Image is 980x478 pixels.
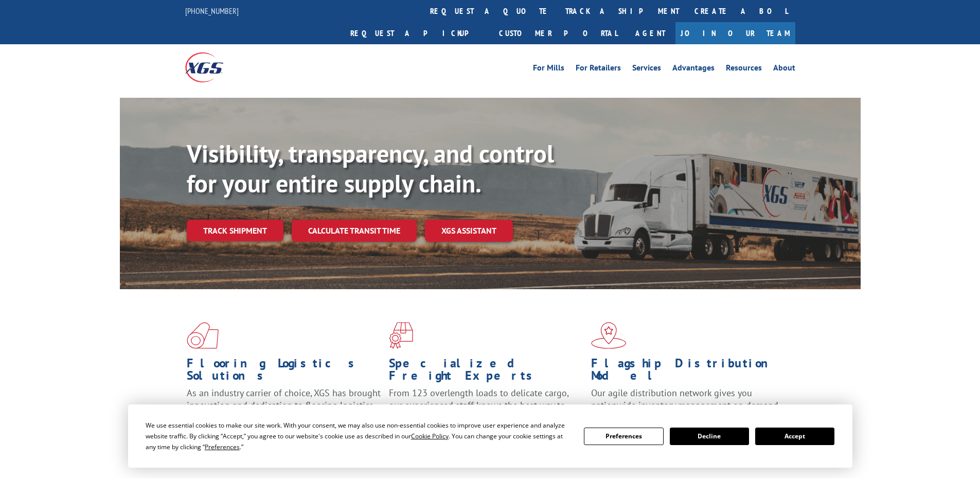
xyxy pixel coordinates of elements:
a: [PHONE_NUMBER] [185,6,239,16]
a: Customer Portal [491,22,625,44]
img: xgs-icon-focused-on-flooring-red [389,322,413,349]
a: Advantages [672,64,715,75]
img: xgs-icon-total-supply-chain-intelligence-red [187,322,219,349]
button: Preferences [584,428,663,445]
span: Our agile distribution network gives you nationwide inventory management on demand. [591,387,780,411]
h1: Flooring Logistics Solutions [187,357,381,387]
a: About [773,64,795,75]
b: Visibility, transparency, and control for your entire supply chain. [187,137,554,199]
a: Join Our Team [675,22,795,44]
span: Cookie Policy [411,432,449,440]
div: We use essential cookies to make our site work. With your consent, we may also use non-essential ... [146,420,572,452]
a: Agent [625,22,675,44]
h1: Flagship Distribution Model [591,357,786,387]
a: Resources [726,64,762,75]
span: Preferences [205,442,240,451]
a: Request a pickup [343,22,491,44]
p: From 123 overlength loads to delicate cargo, our experienced staff knows the best way to move you... [389,387,583,433]
a: XGS ASSISTANT [425,220,513,242]
a: For Mills [533,64,564,75]
button: Decline [670,428,749,445]
span: As an industry carrier of choice, XGS has brought innovation and dedication to flooring logistics... [187,387,381,423]
div: Cookie Consent Prompt [128,404,852,468]
img: xgs-icon-flagship-distribution-model-red [591,322,627,349]
button: Accept [755,428,834,445]
a: For Retailers [576,64,621,75]
a: Track shipment [187,220,283,241]
a: Services [632,64,661,75]
a: Calculate transit time [292,220,417,242]
h1: Specialized Freight Experts [389,357,583,387]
